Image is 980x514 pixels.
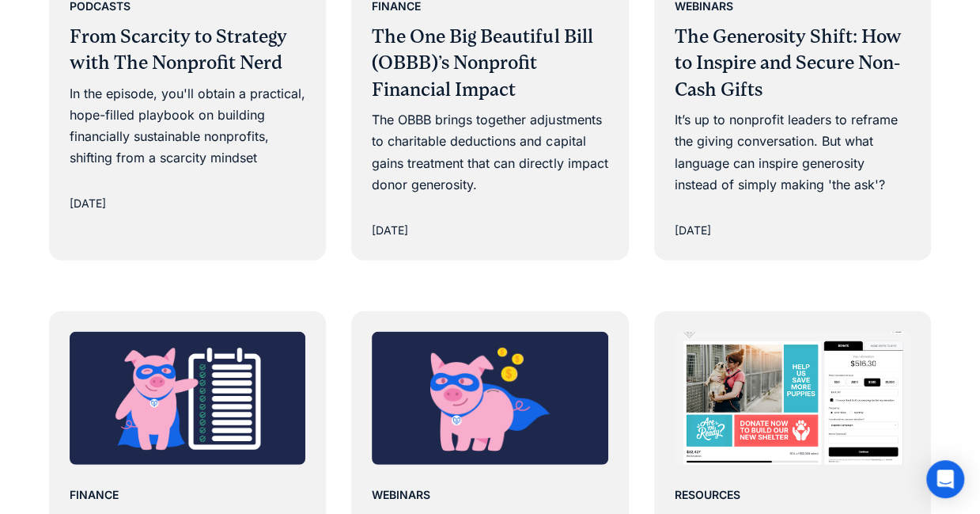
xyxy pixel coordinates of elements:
[372,221,408,240] div: [DATE]
[70,485,119,504] div: Finance
[372,485,430,504] div: Webinars
[70,24,305,77] h3: From Scarcity to Strategy with The Nonprofit Nerd
[675,109,910,196] div: It’s up to nonprofit leaders to reframe the giving conversation. But what language can inspire ge...
[675,221,711,240] div: [DATE]
[675,485,740,504] div: Resources
[372,24,607,104] h3: The One Big Beautiful Bill (OBBB)’s Nonprofit Financial Impact
[926,460,964,498] div: Open Intercom Messenger
[70,194,106,213] div: [DATE]
[675,24,910,104] h3: The Generosity Shift: How to Inspire and Secure Non-Cash Gifts
[70,83,305,169] div: In the episode, you'll obtain a practical, hope-filled playbook on building financially sustainab...
[372,109,607,196] div: The OBBB brings together adjustments to charitable deductions and capital gains treatment that ca...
